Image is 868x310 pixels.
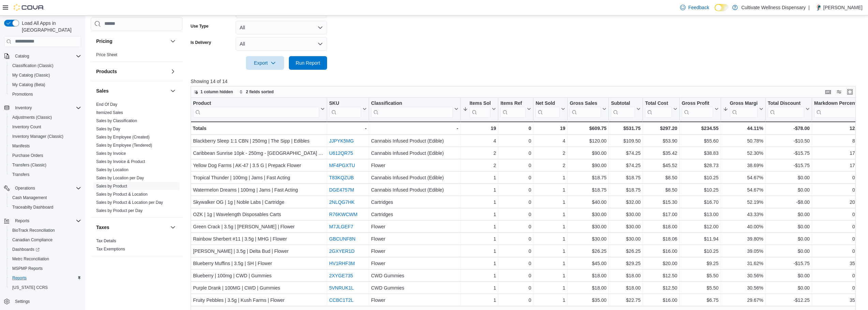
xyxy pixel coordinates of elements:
[96,38,112,45] h3: Pricing
[570,161,606,169] div: $90.00
[824,88,832,96] button: Keyboard shortcuts
[96,118,137,124] span: Sales by Classification
[201,89,233,95] span: 1 column hidden
[645,100,672,107] div: Total Cost
[10,170,81,179] span: Transfers
[10,123,81,131] span: Inventory Count
[10,113,55,121] a: Adjustments (Classic)
[723,174,763,182] div: 54.67%
[7,122,84,132] button: Inventory Count
[10,245,81,254] span: Dashboards
[500,137,531,145] div: 0
[570,174,606,182] div: $18.75
[10,132,81,141] span: Inventory Manager (Classic)
[535,137,565,145] div: 4
[768,161,810,169] div: -$15.75
[329,175,354,180] a: T83KQZUB
[768,174,810,182] div: $0.00
[7,61,84,70] button: Classification (Classic)
[329,261,355,266] a: HV1RHF3M
[7,141,84,151] button: Manifests
[371,100,453,107] div: Classification
[96,159,145,164] a: Sales by Invoice & Product
[10,264,45,273] a: MSPMP Reports
[193,149,325,157] div: Caribbean Sunrise 10pk - 250mg - [GEOGRAPHIC_DATA] -[GEOGRAPHIC_DATA]
[7,160,84,170] button: Transfers (Classic)
[682,149,719,157] div: $38.83
[96,151,126,156] span: Sales by Invoice
[677,1,712,14] a: Feedback
[462,186,496,194] div: 1
[96,262,167,269] button: Traceability
[96,224,109,231] h3: Taxes
[10,81,48,89] a: My Catalog (Beta)
[10,203,81,211] span: Traceabilty Dashboard
[682,100,713,107] div: Gross Profit
[7,226,84,235] button: BioTrack Reconciliation
[96,192,148,197] span: Sales by Product & Location
[768,186,810,194] div: $0.00
[169,223,177,231] button: Taxes
[12,275,27,281] span: Reports
[10,236,81,244] span: Canadian Compliance
[768,137,810,145] div: -$10.50
[329,163,355,168] a: MF4PGXTU
[7,202,84,212] button: Traceabilty Dashboard
[10,283,81,292] span: Washington CCRS
[12,52,32,60] button: Catalog
[96,135,150,140] a: Sales by Employee (Created)
[10,123,44,131] a: Inventory Count
[12,228,55,233] span: BioTrack Reconciliation
[535,149,565,157] div: 2
[535,100,560,107] div: Net Sold
[611,100,635,117] div: Subtotal
[10,255,52,263] a: Metrc Reconciliation
[12,104,81,112] span: Inventory
[12,266,43,271] span: MSPMP Reports
[19,20,81,33] span: Load All Apps in [GEOGRAPHIC_DATA]
[570,137,606,145] div: $120.00
[12,134,63,139] span: Inventory Manager (Classic)
[1,216,84,226] button: Reports
[723,161,763,169] div: 38.69%
[682,124,719,132] div: $234.55
[7,264,84,273] button: MSPMP Reports
[462,161,496,169] div: 2
[611,186,641,194] div: $18.75
[682,174,719,182] div: $10.25
[611,137,641,145] div: $109.50
[329,297,354,303] a: CCBC1T2L
[645,149,677,157] div: $35.42
[12,162,46,168] span: Transfers (Classic)
[371,174,458,182] div: Cannabis Infused Product (Edible)
[371,124,458,132] div: -
[329,124,367,132] div: -
[7,235,84,245] button: Canadian Compliance
[12,184,81,192] span: Operations
[193,100,319,107] div: Product
[14,4,44,11] img: Cova
[236,37,327,51] button: All
[96,102,117,107] a: End Of Day
[10,71,53,79] a: My Catalog (Classic)
[814,149,866,157] div: 17.50%
[96,247,125,251] a: Tax Exemptions
[193,161,325,169] div: Yellow Dog Farms | AK-47 | 3.5 G | Prepack Flower
[10,161,49,169] a: Transfers (Classic)
[7,89,84,99] button: Promotions
[96,183,127,189] span: Sales by Product
[193,174,325,182] div: Tropical Thunder | 100mg | Jams | Fast Acting
[10,274,29,282] a: Reports
[96,143,152,148] span: Sales by Employee (Tendered)
[570,100,601,107] div: Gross Sales
[193,100,325,117] button: Product
[96,176,144,180] a: Sales by Location per Day
[7,245,84,254] a: Dashboards
[91,100,182,217] div: Sales
[10,151,81,160] span: Purchase Orders
[1,296,84,306] button: Settings
[96,184,127,189] a: Sales by Product
[682,100,713,117] div: Gross Profit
